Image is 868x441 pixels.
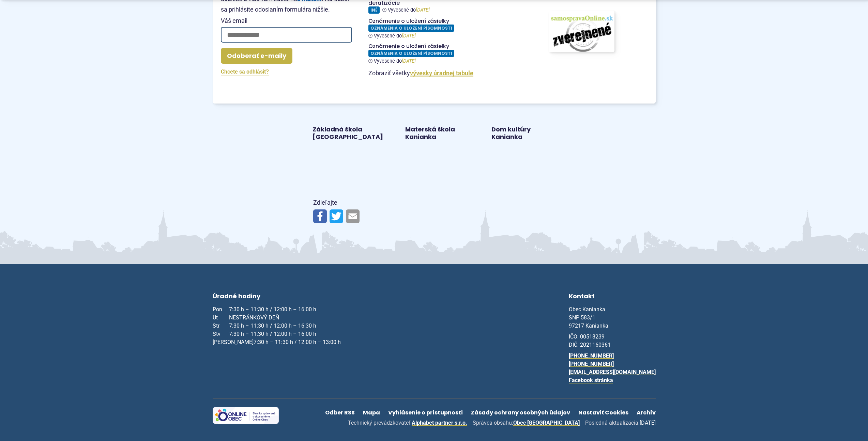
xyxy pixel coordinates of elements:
a: [PHONE_NUMBER] [569,352,614,359]
a: Facebook stránka [569,377,613,383]
a: Mapa [359,407,384,418]
p: Technický prevádzkovateľ: Správca obsahu: Posledná aktualizácia: [325,418,656,427]
h4: Oznámenie o uložení zásielky [368,18,500,25]
button: Odoberať e-maily [221,48,292,64]
img: Projekt Online Obec [213,407,279,424]
a: Oznámenie o uložení zásielky Oznámenia o uložení písomnosti Vyvesené do[DATE] [368,18,500,39]
a: Zobraziť celú úradnú tabuľu [410,69,473,77]
a: Zásady ochrany osobných údajov [467,407,574,418]
span: Obec Kanianka SNP 583/1 97217 Kanianka [569,306,608,329]
h4: Oznámenie o uložení zásielky [368,43,500,50]
p: 7:30 h – 11:30 h / 12:00 h – 16:00 h NESTRÁNKOVÝ DEŇ 7:30 h – 11:30 h / 12:00 h – 16:30 h 7:30 h ... [213,305,341,346]
img: Zdieľať e-mailom [346,209,360,223]
a: [EMAIL_ADDRESS][DOMAIN_NAME] [569,369,656,375]
a: Oznámenie o uložení zásielky Oznámenia o uložení písomnosti Vyvesené do[DATE] [368,43,500,64]
span: Pon [213,305,229,314]
a: Vyhlásenie o prístupnosti [384,407,467,418]
img: Zdieľať na Facebooku [313,209,327,223]
span: [DATE] [640,420,656,426]
span: Štv [213,330,229,338]
a: [PHONE_NUMBER] [569,361,614,367]
p: Zdieľajte [313,198,555,208]
p: Zobraziť všetky [368,69,500,77]
a: Archív [633,407,660,418]
h3: Úradné hodiny [213,292,341,303]
input: Váš email [221,27,352,43]
a: Materská škola Kanianka [399,125,469,141]
img: obrázok s odkazom na portál www.samospravaonline.sk, kde obec zverejňuje svoje zmluvy, faktúry a ... [549,11,614,52]
a: Chcete sa odhlásiť? [221,67,269,76]
a: Nastaviť Cookies [574,407,633,418]
span: [PERSON_NAME] [213,338,254,346]
span: Ut [213,314,229,322]
p: IČO: 00518239 DIČ: 2021160361 [569,333,656,349]
a: Obec [GEOGRAPHIC_DATA] [513,420,580,426]
a: Dom kultúry Kanianka [485,125,555,141]
a: Základná škola [GEOGRAPHIC_DATA] [313,125,383,141]
img: Zdieľať na Twitteri [330,209,343,223]
a: Odber RSS [321,407,359,418]
h3: Kontakt [569,292,656,303]
a: Alphabet partner s.r.o. [412,420,467,426]
span: Str [213,322,229,330]
span: Váš email [221,17,352,24]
